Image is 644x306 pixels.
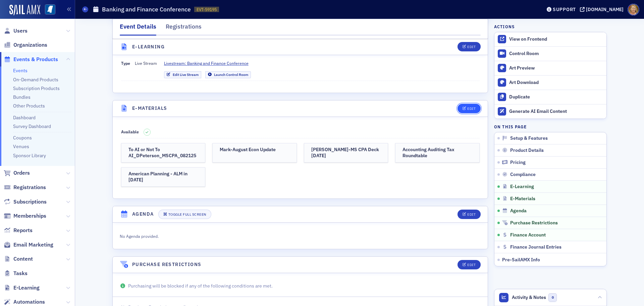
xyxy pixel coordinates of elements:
span: Agenda [510,208,527,214]
a: Automations [4,298,45,306]
a: E-Learning [4,284,40,292]
div: Edit [467,45,476,49]
button: Toggle Full Screen [158,210,211,219]
a: To AI or Not To AI_DPeterson_MSCPA_082125 [121,143,206,163]
span: Finance Account [510,232,546,238]
span: Live Stream [135,60,157,78]
div: Toggle Full Screen [168,213,206,216]
span: Type [121,60,130,66]
a: Accounting Auditing Tax Roundtable [395,143,480,163]
span: Purchase Restrictions [510,220,558,226]
a: Orders [4,169,30,177]
div: Edit [467,213,476,216]
div: Art Preview [509,65,603,71]
span: E-Learning [13,284,40,292]
a: On-Demand Products [13,77,58,83]
span: Events & Products [13,56,58,63]
div: Registrations [166,22,202,35]
div: Edit [467,107,476,111]
a: Reports [4,227,33,234]
span: Product Details [510,147,544,154]
h3: To AI or Not To AI_DPeterson_MSCPA_082125 [128,147,198,159]
a: Subscription Products [13,85,60,91]
a: American Planning - ALM in [DATE] [121,167,206,187]
h4: Agenda [132,211,154,218]
h4: On this page [494,124,607,130]
button: [DOMAIN_NAME] [580,7,626,12]
span: Content [13,255,33,263]
a: Art Download [494,75,606,90]
div: Generate AI Email Content [509,108,603,115]
a: Events & Products [4,56,58,63]
span: E-Learning [510,184,534,190]
span: Memberships [13,212,46,220]
a: Edit Live Stream [164,71,201,78]
a: Venues [13,143,29,149]
h1: Banking and Finance Conference [102,5,191,13]
span: Email Marketing [13,241,53,249]
a: Memberships [4,212,46,220]
a: Email Marketing [4,241,53,249]
span: Compliance [510,172,536,178]
button: Edit [458,260,481,269]
span: Pricing [510,160,526,166]
a: Art Preview [494,61,606,75]
a: View on Frontend [494,32,606,46]
h4: Actions [494,24,515,30]
div: Support [553,6,576,12]
a: Sponsor Library [13,152,46,159]
span: Organizations [13,41,47,49]
button: Duplicate [494,90,606,104]
a: [PERSON_NAME]-MS CPA Deck [DATE] [304,143,388,163]
span: Users [13,27,28,35]
a: Registrations [4,184,46,191]
a: View Homepage [40,4,55,16]
div: Edit [467,263,476,267]
button: Edit [458,210,481,219]
h3: Mark-August Econ Update [220,147,289,153]
div: View on Frontend [509,36,603,42]
h4: Purchase Restrictions [132,261,201,268]
span: Subscriptions [13,198,47,206]
a: Mark-August Econ Update [212,143,297,163]
h4: E-Learning [132,43,165,50]
h3: American Planning - ALM in [DATE] [128,171,198,183]
div: No Agenda provided. [120,232,345,239]
span: Livestream: Banking and Finance Conference [164,60,249,66]
a: Coupons [13,135,32,141]
p: Purchasing will be blocked if any of the following conditions are met. [120,282,481,290]
a: Dashboard [13,115,36,121]
span: Available [121,129,139,134]
span: 0 [548,293,557,302]
a: Bundles [13,94,31,100]
a: Launch Control Room [205,71,251,78]
h4: E-Materials [132,105,167,112]
span: Profile [628,4,639,15]
a: Content [4,255,33,263]
a: Other Products [13,103,45,109]
a: Events [13,68,28,74]
span: Automations [13,298,45,306]
div: Duplicate [509,94,603,100]
span: Setup & Features [510,135,548,141]
span: EVT-59195 [197,7,217,12]
span: Reports [13,227,33,234]
span: Registrations [13,184,46,191]
a: Users [4,27,28,35]
div: [DOMAIN_NAME] [586,6,624,12]
button: Edit [458,104,481,113]
div: Control Room [509,51,603,57]
a: Survey Dashboard [13,123,51,129]
img: SailAMX [45,4,55,15]
div: Art Download [509,80,603,86]
a: Control Room [494,47,606,61]
span: Tasks [13,270,28,277]
button: Generate AI Email Content [494,104,606,119]
a: Livestream: Banking and Finance Conference [164,60,254,66]
span: Finance Journal Entries [510,244,561,250]
a: Organizations [4,41,47,49]
span: E-Materials [510,196,535,202]
span: Orders [13,169,30,177]
button: Edit [458,42,481,52]
a: Tasks [4,270,28,277]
